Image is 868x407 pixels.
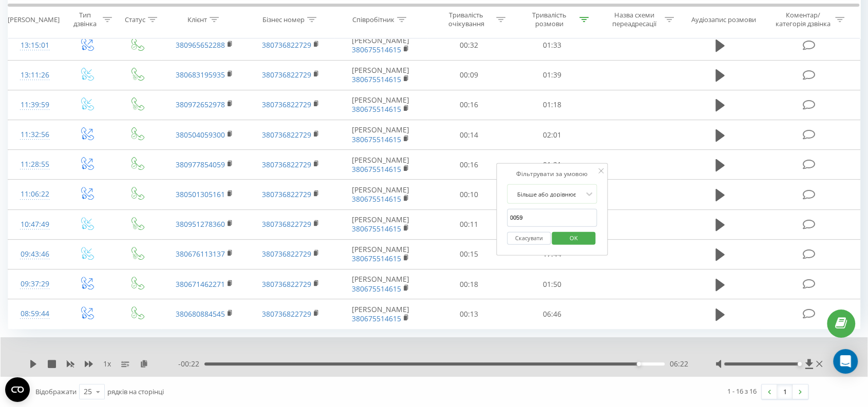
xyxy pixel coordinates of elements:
[334,120,427,150] td: [PERSON_NAME]
[262,189,311,199] a: 380736822729
[352,15,394,24] div: Співробітник
[427,269,511,299] td: 00:18
[637,362,641,366] div: Accessibility label
[352,314,401,323] a: 380675514615
[176,40,225,50] a: 380965652288
[607,11,662,28] div: Назва схеми переадресації
[552,232,596,245] button: OK
[84,386,92,397] div: 25
[334,239,427,269] td: [PERSON_NAME]
[334,209,427,239] td: [PERSON_NAME]
[334,180,427,209] td: [PERSON_NAME]
[352,254,401,263] a: 380675514615
[18,304,51,324] div: 08:59:44
[427,299,511,329] td: 00:13
[176,219,225,229] a: 380951278360
[334,150,427,180] td: [PERSON_NAME]
[262,219,311,229] a: 380736822729
[511,120,594,150] td: 02:01
[262,70,311,80] a: 380736822729
[107,387,164,396] span: рядків на сторінці
[727,386,757,396] div: 1 - 16 з 16
[507,169,597,179] div: Фільтрувати за умовою
[334,90,427,120] td: [PERSON_NAME]
[262,309,311,319] a: 380736822729
[352,164,401,174] a: 380675514615
[176,160,225,169] a: 380977854059
[507,209,597,227] input: 00:00
[176,130,225,140] a: 380504059300
[427,150,511,180] td: 00:16
[427,90,511,120] td: 00:16
[559,230,588,246] span: OK
[352,224,401,234] a: 380675514615
[18,215,51,235] div: 10:47:49
[70,11,100,28] div: Тип дзвінка
[352,134,401,144] a: 380675514615
[507,232,551,245] button: Скасувати
[427,60,511,90] td: 00:09
[511,269,594,299] td: 01:50
[176,70,225,80] a: 380683195935
[522,11,577,28] div: Тривалість розмови
[18,95,51,115] div: 11:39:59
[187,15,207,24] div: Клієнт
[798,362,802,366] div: Accessibility label
[511,60,594,90] td: 01:39
[18,244,51,264] div: 09:43:46
[511,90,594,120] td: 01:18
[511,299,594,329] td: 06:46
[262,40,311,50] a: 380736822729
[103,359,111,369] span: 1 x
[427,120,511,150] td: 00:14
[262,249,311,259] a: 380736822729
[352,74,401,84] a: 380675514615
[18,274,51,294] div: 09:37:29
[670,359,688,369] span: 06:22
[178,359,204,369] span: - 00:22
[18,184,51,204] div: 11:06:22
[35,387,77,396] span: Відображати
[8,15,60,24] div: [PERSON_NAME]
[262,15,305,24] div: Бізнес номер
[352,194,401,204] a: 380675514615
[125,15,145,24] div: Статус
[427,180,511,209] td: 00:10
[833,349,858,374] div: Open Intercom Messenger
[176,279,225,289] a: 380671462271
[18,154,51,175] div: 11:28:55
[262,130,311,140] a: 380736822729
[772,11,833,28] div: Коментар/категорія дзвінка
[352,45,401,54] a: 380675514615
[262,279,311,289] a: 380736822729
[439,11,494,28] div: Тривалість очікування
[352,104,401,114] a: 380675514615
[511,150,594,180] td: 01:21
[176,249,225,259] a: 380676113137
[334,269,427,299] td: [PERSON_NAME]
[5,377,30,402] button: Open CMP widget
[334,60,427,90] td: [PERSON_NAME]
[176,189,225,199] a: 380501305161
[352,284,401,294] a: 380675514615
[18,35,51,55] div: 13:15:01
[777,384,792,399] a: 1
[334,299,427,329] td: [PERSON_NAME]
[18,65,51,85] div: 13:11:26
[262,160,311,169] a: 380736822729
[427,209,511,239] td: 00:11
[427,239,511,269] td: 00:15
[262,100,311,109] a: 380736822729
[18,125,51,145] div: 11:32:56
[511,30,594,60] td: 01:33
[427,30,511,60] td: 00:32
[691,15,756,24] div: Аудіозапис розмови
[176,309,225,319] a: 380680884545
[176,100,225,109] a: 380972652978
[334,30,427,60] td: [PERSON_NAME]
